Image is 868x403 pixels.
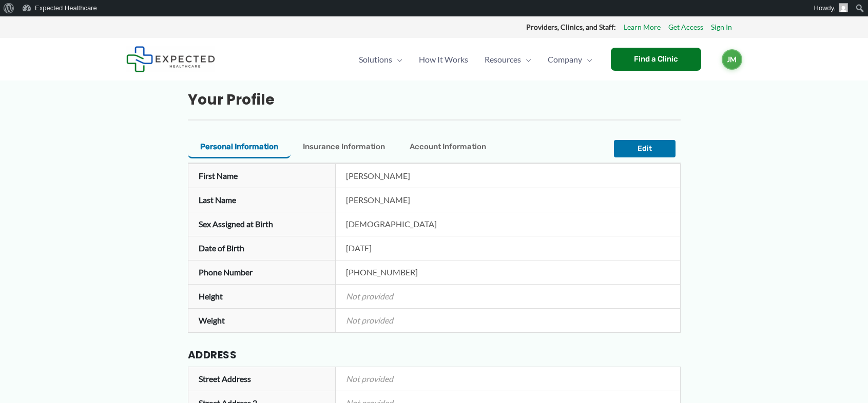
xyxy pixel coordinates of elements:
[711,21,732,34] a: Sign In
[188,188,336,212] th: Last Name
[188,348,681,367] h3: Address
[351,42,411,77] a: SolutionsMenu Toggle
[126,46,215,72] img: Expected Healthcare Logo - side, dark font, small
[392,42,402,77] span: Menu Toggle
[200,142,278,151] span: Personal Information
[722,49,742,70] a: JM
[188,212,336,236] th: Sex Assigned at Birth
[611,48,701,71] a: Find a Clinic
[526,23,616,31] strong: Providers, Clinics, and Staff:
[188,285,336,309] th: Height
[188,91,681,109] h2: Your Profile
[351,42,601,77] nav: Primary Site Navigation
[291,137,397,158] button: Insurance Information
[188,309,336,333] th: Weight
[188,137,291,158] button: Personal Information
[614,140,676,157] button: Edit
[419,42,468,77] span: How It Works
[336,212,680,236] td: [DEMOGRAPHIC_DATA]
[668,21,703,34] a: Get Access
[188,260,336,285] th: Phone Number
[397,137,498,158] button: Account Information
[539,42,601,77] a: CompanyMenu Toggle
[548,42,582,77] span: Company
[359,42,392,77] span: Solutions
[624,21,661,34] a: Learn More
[336,164,680,188] td: [PERSON_NAME]
[476,42,539,77] a: ResourcesMenu Toggle
[188,236,336,260] th: Date of Birth
[411,42,476,77] a: How It Works
[336,236,680,260] td: [DATE]
[336,188,680,212] td: [PERSON_NAME]
[346,315,393,325] em: Not provided
[336,260,680,285] td: [PHONE_NUMBER]
[521,42,531,77] span: Menu Toggle
[582,42,592,77] span: Menu Toggle
[346,374,393,384] em: Not provided
[188,164,336,188] th: First Name
[410,142,486,151] span: Account Information
[188,367,336,391] th: Street Address
[303,142,385,151] span: Insurance Information
[346,291,393,301] em: Not provided
[485,42,521,77] span: Resources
